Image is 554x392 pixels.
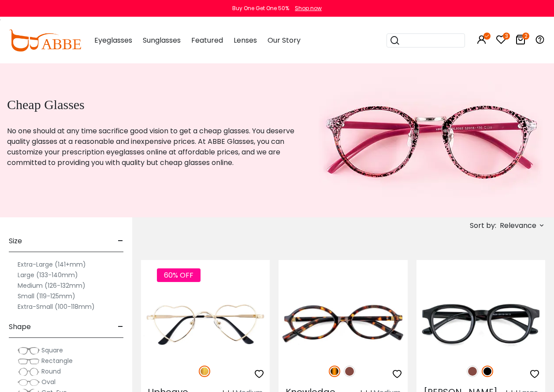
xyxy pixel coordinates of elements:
span: Rectangle [41,356,73,365]
img: Gold [199,366,210,377]
img: Brown [344,366,355,377]
img: Brown [467,366,478,377]
a: Shop now [290,4,322,12]
span: Sunglasses [143,35,181,45]
label: Medium (126-132mm) [18,280,86,291]
img: Black Dotti - Acetate ,Universal Bridge Fit [416,292,545,356]
h1: Cheap Glasses [7,97,297,113]
span: 60% OFF [157,268,201,282]
label: Small (119-125mm) [18,291,75,301]
span: Size [9,231,22,252]
img: Oval.png [18,378,40,387]
img: Square.png [18,346,40,355]
span: Oval [41,377,56,386]
label: Extra-Small (100-118mm) [18,301,95,312]
i: 3 [503,33,510,40]
span: Square [41,346,63,355]
span: Our Story [268,35,301,45]
img: Round.png [18,367,40,376]
p: No one should at any time sacrifice good vision to get a cheap glasses. You deserve quality glass... [7,126,297,168]
img: cheap glasses [319,63,543,217]
label: Large (133-140mm) [18,270,78,280]
a: 2 [515,36,526,46]
span: - [118,231,123,252]
span: Lenses [234,35,257,45]
i: 2 [522,33,529,40]
img: Black [482,366,493,377]
img: Rectangle.png [18,357,40,366]
div: Buy One Get One 50% [232,4,289,12]
span: - [118,316,123,337]
span: Round [41,367,61,376]
label: Extra-Large (141+mm) [18,259,86,270]
span: Featured [191,35,223,45]
span: Sort by: [470,220,496,231]
div: Shop now [295,4,322,12]
span: Relevance [500,218,536,234]
span: Eyeglasses [94,35,132,45]
a: 3 [496,36,506,46]
img: abbeglasses.com [9,29,81,51]
img: Tortoise [329,366,340,377]
img: Tortoise Knowledge - Acetate ,Universal Bridge Fit [279,292,407,356]
span: Shape [9,316,31,337]
img: Gold Upheave - Metal ,Adjust Nose Pads [141,292,270,356]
